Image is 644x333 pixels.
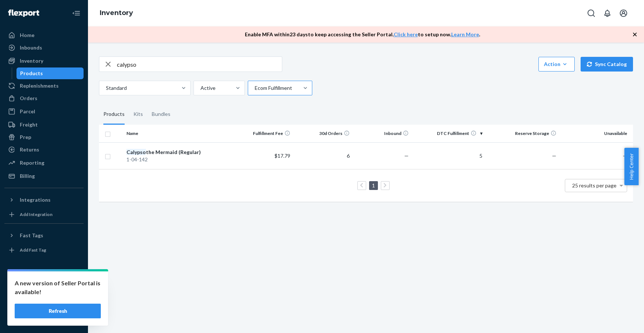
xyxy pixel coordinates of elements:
[20,133,31,141] div: Prep
[100,9,133,17] a: Inventory
[275,153,290,159] span: $17.79
[20,82,59,89] div: Replenishments
[404,153,409,159] span: —
[412,142,485,169] td: 5
[4,312,84,324] button: Give Feedback
[234,125,293,142] th: Fulfillment Fee
[20,32,34,39] div: Home
[20,211,52,217] div: Add Integration
[538,57,575,72] button: Action
[20,108,35,115] div: Parcel
[94,3,139,24] ol: breadcrumbs
[124,125,234,142] th: Name
[20,70,43,77] div: Products
[4,106,84,117] a: Parcel
[126,149,231,156] div: the Mermaid (Regular)
[20,159,44,166] div: Reporting
[394,31,418,37] a: Click here
[4,230,84,241] button: Fast Tags
[15,304,101,318] button: Refresh
[69,6,84,21] button: Close Navigation
[559,125,633,142] th: Unavailable
[152,104,170,125] div: Bundles
[117,57,282,72] input: Search inventory by name or sku
[15,279,101,296] p: A new version of Seller Portal is available!
[581,57,633,72] button: Sync Catalog
[412,125,485,142] th: DTC Fulfillment
[4,300,84,312] a: Help Center
[4,288,84,299] a: Talk to Support
[4,80,84,92] a: Replenishments
[4,119,84,131] a: Freight
[4,131,84,143] a: Prep
[8,10,39,17] img: Flexport logo
[4,170,84,182] a: Billing
[4,29,84,41] a: Home
[616,6,631,21] button: Open account menu
[623,153,627,159] span: —
[200,84,200,92] input: Active
[371,182,376,189] a: Page 1 is your current page
[20,232,43,239] div: Fast Tags
[20,95,37,102] div: Orders
[254,84,255,92] input: Ecom Fulfillment
[4,275,84,287] a: Settings
[4,209,84,220] a: Add Integration
[584,6,599,21] button: Open Search Box
[20,57,43,65] div: Inventory
[293,142,352,169] td: 6
[4,157,84,169] a: Reporting
[293,125,352,142] th: 30d Orders
[20,196,51,204] div: Integrations
[4,55,84,67] a: Inventory
[20,44,42,51] div: Inbounds
[20,247,46,253] div: Add Fast Tag
[353,125,412,142] th: Inbound
[126,156,231,163] div: 1-04-142
[20,172,35,180] div: Billing
[451,31,479,37] a: Learn More
[4,42,84,54] a: Inbounds
[4,92,84,104] a: Orders
[4,244,84,256] a: Add Fast Tag
[20,121,38,128] div: Freight
[16,67,84,79] a: Products
[245,31,480,38] p: Enable MFA within 23 days to keep accessing the Seller Portal. to setup now. .
[624,148,639,185] button: Help Center
[133,104,143,125] div: Kits
[552,153,556,159] span: —
[4,144,84,155] a: Returns
[103,104,125,125] div: Products
[544,61,569,68] div: Action
[485,125,559,142] th: Reserve Storage
[4,194,84,206] button: Integrations
[572,182,617,189] span: 25 results per page
[126,149,146,155] em: Calypso
[20,146,39,153] div: Returns
[600,6,615,21] button: Open notifications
